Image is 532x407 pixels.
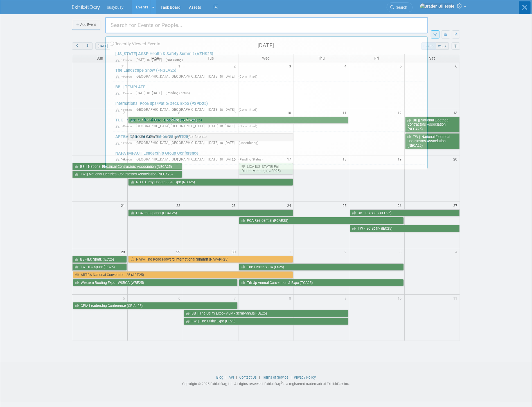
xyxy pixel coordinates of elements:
span: (Pending Status) [166,91,190,95]
span: In-Person [116,58,135,62]
a: BB || TEMPLATE In-Person [DATE] to [DATE] (Pending Status) [113,82,425,98]
input: Search for Events or People... [105,17,428,33]
span: [DATE] to [DATE] [209,74,238,78]
span: In-Person [116,75,135,78]
span: In-Person [116,141,135,145]
a: [US_STATE] ASSP Health & Safety Summit (AZHS25) In-Person [DATE] to [DATE] (Not Going) [113,49,425,65]
span: (Not Going) [166,58,183,62]
span: In-Person [116,158,135,161]
span: [GEOGRAPHIC_DATA], [GEOGRAPHIC_DATA] [136,157,208,161]
span: [GEOGRAPHIC_DATA], [GEOGRAPHIC_DATA] [136,124,208,128]
a: ARTBA National Convention '25 (ART25) In-Person [GEOGRAPHIC_DATA], [GEOGRAPHIC_DATA] [DATE] to [D... [113,132,425,148]
span: In-Person [116,125,135,128]
span: [DATE] to [DATE] [209,157,238,161]
a: NAPA IMPACT Leadership Group Conference In-Person [GEOGRAPHIC_DATA], [GEOGRAPHIC_DATA] [DATE] to ... [113,148,425,164]
span: [GEOGRAPHIC_DATA], [GEOGRAPHIC_DATA] [136,74,208,78]
span: [DATE] to [DATE] [209,141,238,145]
span: [DATE] to [DATE] [136,91,165,95]
a: TUG - Sage National User Conference (TUG25) In-Person [GEOGRAPHIC_DATA], [GEOGRAPHIC_DATA] [DATE]... [113,115,425,131]
span: (Pending Status) [239,157,263,161]
a: International Pool/Spa/Patio/Deck Expo (PSPD25) In-Person [GEOGRAPHIC_DATA], [GEOGRAPHIC_DATA] [D... [113,98,425,115]
span: In-Person [116,108,135,112]
span: [DATE] to [DATE] [209,107,238,112]
span: [DATE] to [DATE] [209,124,238,128]
a: The Landscape Show (FNGLA25) In-Person [GEOGRAPHIC_DATA], [GEOGRAPHIC_DATA] [DATE] to [DATE] (Com... [113,65,425,82]
span: [GEOGRAPHIC_DATA], [GEOGRAPHIC_DATA] [136,141,208,145]
span: (Committed) [239,124,258,128]
span: (Committed) [239,108,258,112]
span: (Committed) [239,74,258,78]
span: [GEOGRAPHIC_DATA], [GEOGRAPHIC_DATA] [136,107,208,112]
span: [DATE] to [DATE] [136,58,165,62]
span: In-Person [116,91,135,95]
div: Recently Viewed Events: [109,37,425,49]
span: (Considering) [239,141,259,145]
